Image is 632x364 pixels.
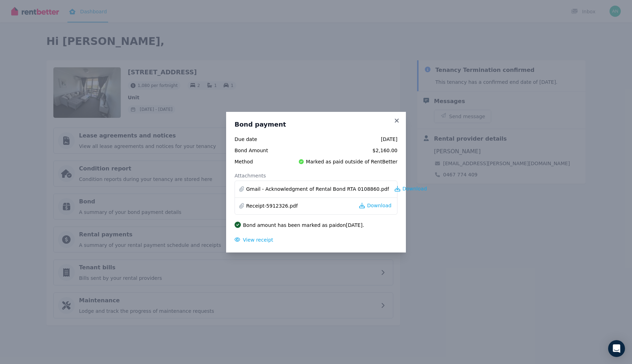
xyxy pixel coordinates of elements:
[402,185,427,192] span: Download
[235,172,397,179] dt: Attachments
[359,202,391,209] a: Download
[367,202,391,209] span: Download
[235,120,397,129] h3: Bond payment
[306,158,397,165] span: Marked as paid outside of RentBetter
[246,202,298,209] a: Receipt-5912326.pdf
[288,147,397,154] span: $2,160.00
[608,340,625,357] div: Open Intercom Messenger
[235,236,273,243] button: View receipt
[288,136,397,143] span: [DATE]
[235,147,283,154] span: Bond Amount
[235,136,283,143] span: Due date
[243,222,364,229] p: Bond amount has been marked as paid on [DATE] .
[235,158,283,165] span: Method
[395,185,427,192] a: Download
[243,237,273,243] span: View receipt
[246,186,389,193] a: Gmail - Acknowledgment of Rental Bond RTA 0108860.pdf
